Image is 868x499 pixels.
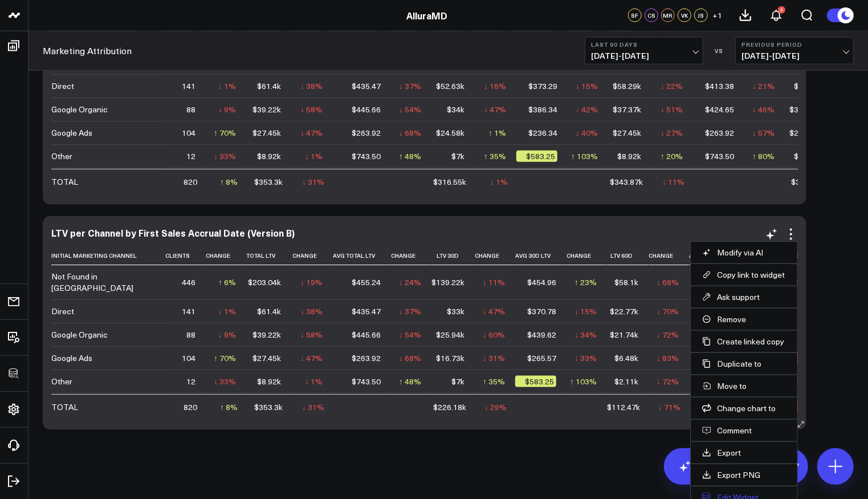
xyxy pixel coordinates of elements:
div: ↓ 47% [300,352,323,364]
a: Export [702,448,786,458]
div: ↓ 1% [305,376,323,387]
div: ↑ 8% [220,401,238,413]
div: TOTAL [51,401,78,413]
div: Google Ads [51,127,92,139]
div: ↑ 20% [661,151,683,162]
div: ↓ 9% [218,329,236,340]
div: ↓ 68% [657,277,679,288]
div: $16.73k [436,352,464,364]
div: $583.25 [515,376,556,387]
div: ↓ 57% [752,127,775,139]
div: $203.04k [248,277,281,288]
button: Last 90 Days[DATE]-[DATE] [585,37,703,64]
th: Change [206,246,246,265]
div: ↓ 60% [483,329,505,340]
div: ↓ 34% [574,329,597,340]
div: ↓ 38% [300,80,323,92]
div: ↑ 35% [484,151,506,162]
div: 104 [182,352,195,364]
div: $435.47 [352,80,381,92]
div: $61.4k [257,306,281,317]
div: $39.22k [252,329,281,340]
div: $413.38 [705,80,734,92]
a: AlluraMD [406,9,447,22]
div: TOTAL [51,176,78,188]
div: ↓ 51% [661,104,683,115]
th: Change [391,246,431,265]
div: $33k [447,306,464,317]
div: $52.63k [436,80,464,92]
div: 3 [778,6,785,14]
div: ↓ 29% [484,401,507,413]
div: ↓ 37% [399,306,421,317]
div: $24.58k [436,127,464,139]
div: ↓ 42% [576,104,598,115]
th: Change [291,246,333,265]
span: + 1 [713,11,723,19]
div: $445.66 [352,104,381,115]
div: $22.77k [610,306,638,317]
div: $58.1k [614,277,638,288]
button: Move to [702,381,786,391]
div: $37.37k [613,104,641,115]
th: Avg 30d Ltv [515,246,567,265]
div: $112.47k [607,401,640,413]
th: Ltv 30d [431,246,475,265]
div: $25.94k [436,329,464,340]
button: Previous Period[DATE]-[DATE] [735,37,854,64]
span: [DATE] - [DATE] [741,51,847,60]
div: $27.45k [789,127,818,139]
div: $2.11k [614,376,638,387]
div: $21.74k [610,329,638,340]
th: Clients [165,246,206,265]
div: ↓ 31% [483,352,505,364]
a: Marketing Attribution [43,44,132,57]
div: ↓ 21% [752,80,775,92]
div: MR [661,9,675,22]
div: 141 [182,80,195,92]
div: ↑ 8% [220,176,238,188]
button: Remove [702,314,786,324]
div: ↓ 70% [657,306,679,317]
div: ↑ 35% [483,376,505,387]
div: ↑ 70% [214,127,236,139]
div: $8.92k [617,151,641,162]
div: ↓ 54% [399,104,421,115]
div: $34k [447,104,464,115]
div: 88 [186,104,195,115]
button: Change chart to [702,403,786,413]
div: 820 [184,401,197,413]
div: $61.4k [257,80,281,92]
div: ↓ 33% [574,352,597,364]
div: VS [709,47,730,54]
div: $455.24 [352,277,381,288]
div: ↓ 83% [657,352,679,364]
div: ↓ 72% [657,376,679,387]
div: $343.87k [610,176,643,188]
div: ↓ 40% [576,127,598,139]
div: $139.22k [431,277,464,288]
div: $316.55k [433,176,466,188]
div: ↑ 48% [399,376,421,387]
div: ↑ 103% [571,151,598,162]
div: ↓ 9% [218,104,236,115]
button: Modify via AI [702,248,786,258]
div: ↓ 33% [214,376,236,387]
div: ↓ 22% [661,80,683,92]
div: $7k [451,151,464,162]
div: ↓ 11% [662,176,684,188]
div: Not Found in [GEOGRAPHIC_DATA] [51,271,155,294]
div: Direct [51,80,74,92]
th: Change [649,246,689,265]
div: ↑ 48% [399,151,421,162]
div: $743.50 [352,376,381,387]
div: ↓ 54% [399,329,421,340]
div: ↓ 1% [218,306,236,317]
div: Direct [51,306,74,317]
div: 104 [182,127,195,139]
div: $373.29 [528,80,557,92]
div: $236.34 [528,127,557,139]
th: Change [475,246,515,265]
div: $435.47 [352,306,381,317]
div: $6.48k [614,352,638,364]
